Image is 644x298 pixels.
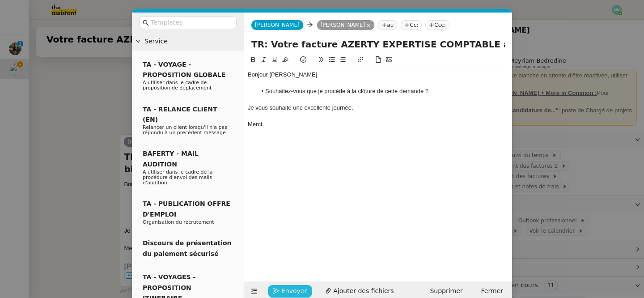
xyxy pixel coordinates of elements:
[248,120,508,128] div: Merci.
[248,104,508,112] div: Je vous souhaite une excellente journée,
[320,285,399,298] button: Ajouter des fichiers
[251,38,505,51] input: Subject
[481,286,503,296] span: Fermer
[151,17,231,28] input: Templates
[430,286,462,296] span: Supprimer
[378,20,397,30] nz-tag: au
[476,285,508,298] button: Fermer
[424,285,468,298] button: Supprimer
[281,286,307,296] span: Envoyer
[144,36,240,47] span: Service
[268,285,312,298] button: Envoyer
[401,20,422,30] nz-tag: Cc:
[143,61,225,78] span: TA - VOYAGE - PROPOSITION GLOBALE
[425,20,449,30] nz-tag: Ccc:
[143,200,230,217] span: TA - PUBLICATION OFFRE D'EMPLOI
[257,87,509,95] li: Souhaitez-vous que je procède à la clôture de cette demande ?
[248,71,508,79] div: Bonjour [PERSON_NAME]
[143,80,212,91] span: A utiliser dans le cadre de proposition de déplacement
[132,33,244,50] div: Service
[143,219,214,225] span: Organisation du recrutement
[143,239,232,257] span: Discours de présentation du paiement sécurisé
[143,169,213,186] span: A utiliser dans le cadre de la procédure d'envoi des mails d'audition
[317,20,375,30] nz-tag: [PERSON_NAME]
[255,22,300,28] span: [PERSON_NAME]
[143,150,199,167] span: BAFERTY - MAIL AUDITION
[143,124,227,136] span: Relancer un client lorsqu'il n'a pas répondu à un précédent message
[143,106,217,123] span: TA - RELANCE CLIENT (EN)
[333,286,394,296] span: Ajouter des fichiers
